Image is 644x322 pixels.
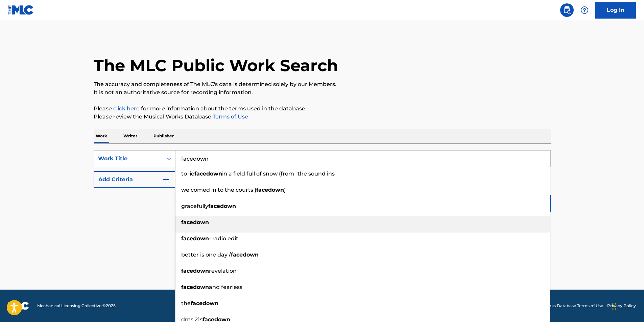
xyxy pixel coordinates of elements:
a: Musical Works Database Terms of Use [526,303,603,309]
form: Search Form [94,150,551,215]
h1: The MLC Public Work Search [94,55,338,76]
span: the [181,300,191,306]
a: Public Search [560,3,574,17]
strong: facedown [181,284,209,290]
p: Please for more information about the terms used in the database. [94,105,551,113]
strong: facedown [181,235,209,242]
span: welcomed in to the courts ( [181,187,256,193]
strong: facedown [181,268,209,274]
div: Help [578,3,591,17]
p: Publisher [151,129,176,143]
img: help [580,6,589,14]
iframe: Chat Widget [610,290,644,322]
a: Terms of Use [211,113,248,120]
strong: facedown [256,187,284,193]
span: to lie [181,170,194,177]
strong: facedown [191,300,218,306]
div: Work Title [98,155,159,163]
strong: facedown [194,170,222,177]
a: Log In [595,2,636,19]
span: in a field full of snow (from "the sound ins [222,170,335,177]
p: Please review the Musical Works Database [94,113,551,121]
strong: facedown [208,203,236,209]
button: Add Criteria [94,171,175,188]
span: revelation [209,268,237,274]
strong: facedown [181,219,209,225]
img: search [563,6,571,14]
p: Writer [121,129,139,143]
span: gracefully [181,203,208,209]
div: Drag [612,296,616,317]
img: logo [8,302,29,310]
span: ) [284,187,286,193]
strong: facedown [231,251,259,258]
p: The accuracy and completeness of The MLC's data is determined solely by our Members. [94,80,551,88]
span: better is one day / [181,251,231,258]
a: click here [113,105,140,112]
img: 9d2ae6d4665cec9f34b9.svg [162,176,170,184]
span: and fearless [209,284,242,290]
p: It is not an authoritative source for recording information. [94,88,551,97]
span: - radio edit [209,235,238,242]
a: Privacy Policy [607,303,636,309]
p: Work [94,129,109,143]
img: MLC Logo [8,5,34,15]
span: Mechanical Licensing Collective © 2025 [37,303,116,309]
